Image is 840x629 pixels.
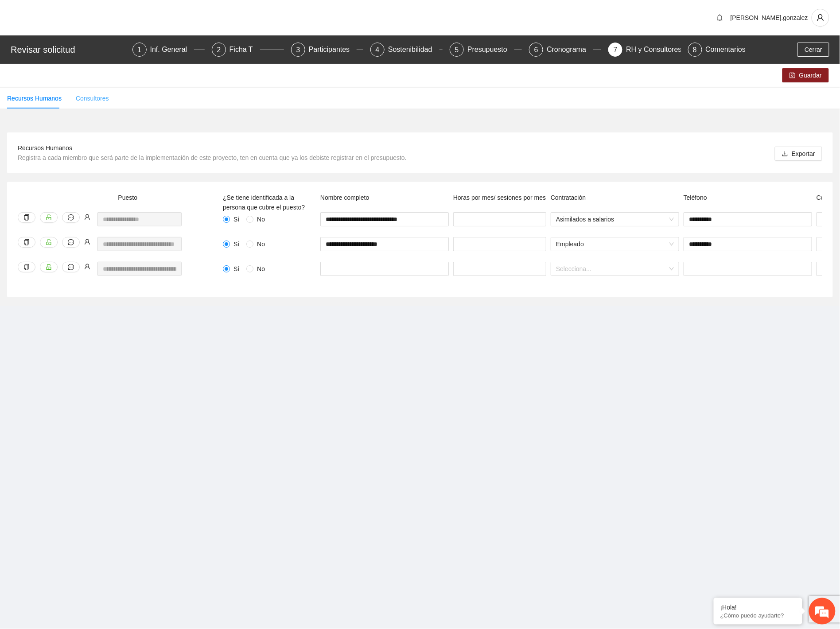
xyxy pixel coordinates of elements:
[706,43,746,57] div: Comentarios
[376,46,380,54] span: 4
[614,46,618,54] span: 7
[551,194,586,201] span: Contratación
[693,46,697,54] span: 8
[817,194,836,201] span: Correo
[713,14,727,21] span: bell
[11,43,127,57] div: Revisar solicitud
[731,14,808,21] span: [PERSON_NAME].gonzalez
[230,264,243,274] span: Sí
[7,93,62,103] div: Recursos Humanos
[23,214,30,221] span: copy
[18,144,72,151] span: Recursos Humanos
[46,214,52,221] span: unlock
[46,45,149,57] div: Chatee con nosotros ahora
[68,239,74,245] span: message
[230,214,243,224] span: Sí
[320,194,369,201] span: Nombre completo
[453,194,546,201] span: Horas por mes/ sesiones por mes
[529,43,601,57] div: 6Cronograma
[18,262,35,272] button: copy
[720,612,796,619] p: ¿Cómo puedo ayudarte?
[4,242,169,273] textarea: Escriba su mensaje y pulse “Intro”
[812,14,829,22] span: user
[223,194,305,211] span: ¿Se tiene identificada a la persona que cubre el puesto?
[18,154,407,161] span: Registra a cada miembro que será parte de la implementación de este proyecto, ten en cuenta que y...
[145,4,167,26] div: Minimizar ventana de chat en vivo
[688,43,746,57] div: 8Comentarios
[150,43,194,57] div: Inf. General
[782,68,829,82] button: saveGuardar
[68,264,74,270] span: message
[608,43,681,57] div: 7RH y Consultores
[309,43,357,57] div: Participantes
[62,262,80,272] button: message
[137,46,141,54] span: 1
[792,149,815,159] span: Exportar
[467,43,514,57] div: Presupuesto
[812,9,829,27] button: user
[18,237,35,248] button: copy
[782,151,788,158] span: download
[76,93,109,103] div: Consultores
[40,237,58,248] button: unlock
[68,214,74,221] span: message
[291,43,363,57] div: 3Participantes
[296,46,300,54] span: 3
[230,239,243,249] span: Sí
[720,604,796,611] div: ¡Hola!
[18,212,35,223] button: copy
[450,43,522,57] div: 5Presupuesto
[217,46,221,54] span: 2
[23,264,30,270] span: copy
[534,46,538,54] span: 6
[40,262,58,272] button: unlock
[46,239,52,245] span: unlock
[84,214,90,220] span: user
[46,264,52,270] span: unlock
[799,70,822,80] span: Guardar
[253,214,268,224] span: No
[62,237,80,248] button: message
[253,239,268,249] span: No
[775,147,822,161] button: downloadExportar
[684,194,707,201] span: Teléfono
[229,43,260,57] div: Ficha T
[51,118,122,208] span: Estamos en línea.
[556,213,674,226] span: Asimilados a salarios
[62,212,80,223] button: message
[132,43,205,57] div: 1Inf. General
[556,237,674,251] span: Empleado
[455,46,459,54] span: 5
[789,72,796,79] span: save
[626,43,688,57] div: RH y Consultores
[212,43,284,57] div: 2Ficha T
[84,239,90,245] span: user
[713,11,727,25] button: bell
[118,194,137,201] span: Puesto
[23,239,30,245] span: copy
[797,43,829,57] button: Cerrar
[84,264,90,270] span: user
[547,43,593,57] div: Cronograma
[40,212,58,223] button: unlock
[370,43,443,57] div: 4Sostenibilidad
[805,45,822,54] span: Cerrar
[253,264,268,274] span: No
[388,43,439,57] div: Sostenibilidad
